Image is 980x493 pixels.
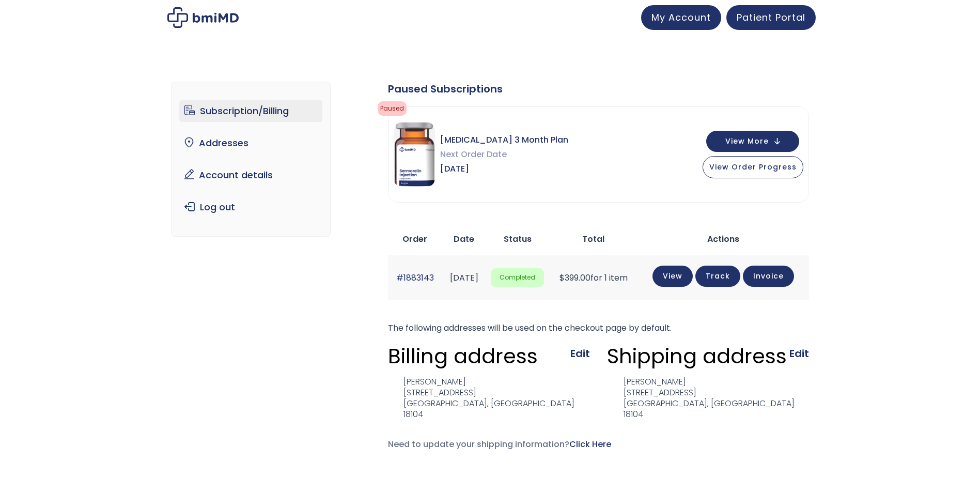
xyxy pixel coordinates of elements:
[726,5,816,30] a: Patient Portal
[402,233,427,245] span: Order
[378,101,407,116] span: Paused
[641,5,721,30] a: My Account
[388,321,809,335] p: The following addresses will be used on the checkout page by default.
[569,438,611,450] a: Click Here
[703,156,803,178] button: View Order Progress
[559,272,590,284] span: 399.00
[570,346,590,361] a: Edit
[388,438,611,450] span: Need to update your shipping information?
[179,196,322,218] a: Log out
[789,346,809,361] a: Edit
[396,272,434,284] a: #1883143
[707,233,739,245] span: Actions
[582,233,604,245] span: Total
[388,82,809,96] div: Paused Subscriptions
[559,272,565,284] span: $
[549,255,637,300] td: for 1 item
[725,138,769,145] span: View More
[440,162,568,176] span: [DATE]
[706,131,799,152] button: View More
[440,133,568,147] span: [MEDICAL_DATA] 3 Month Plan
[743,266,794,287] a: Invoice
[652,266,693,287] a: View
[651,11,711,24] span: My Account
[171,82,331,237] nav: Account pages
[607,377,809,420] address: [PERSON_NAME] [STREET_ADDRESS] [GEOGRAPHIC_DATA], [GEOGRAPHIC_DATA] 18104
[607,343,787,369] h3: Shipping address
[504,233,532,245] span: Status
[454,233,474,245] span: Date
[709,162,797,172] span: View Order Progress
[440,147,568,162] span: Next Order Date
[737,11,805,24] span: Patient Portal
[450,272,478,284] time: [DATE]
[388,343,538,369] h3: Billing address
[179,164,322,186] a: Account details
[179,132,322,154] a: Addresses
[179,100,322,122] a: Subscription/Billing
[695,266,740,287] a: Track
[388,377,590,420] address: [PERSON_NAME] [STREET_ADDRESS] [GEOGRAPHIC_DATA], [GEOGRAPHIC_DATA] 18104
[491,268,544,287] span: Completed
[167,7,239,28] img: My account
